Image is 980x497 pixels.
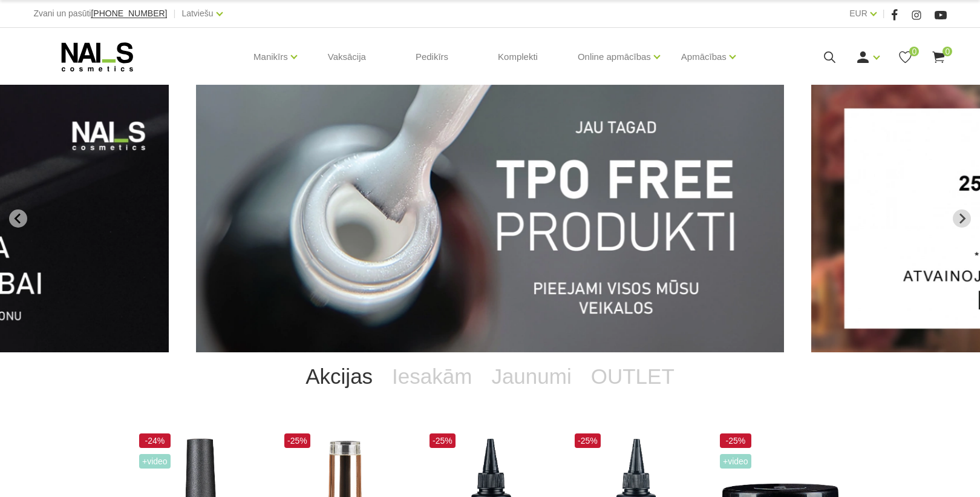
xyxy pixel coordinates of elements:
[196,85,784,352] li: 1 of 12
[173,6,175,21] span: |
[181,6,213,21] a: Latviešu
[318,28,376,86] a: Vaksācija
[382,352,482,401] a: Iesakām
[139,433,171,448] span: -24%
[720,454,751,469] span: +Video
[488,28,547,86] a: Komplekti
[581,352,684,401] a: OUTLET
[91,9,167,18] a: [PHONE_NUMBER]
[253,33,288,81] a: Manikīrs
[953,209,971,228] button: Next slide
[296,352,382,401] a: Akcijas
[849,6,867,21] a: EUR
[898,50,913,65] a: 0
[578,33,651,81] a: Online apmācības
[942,47,952,56] span: 0
[34,6,168,21] div: Zvani un pasūti
[139,454,171,469] span: +Video
[883,6,885,21] span: |
[909,47,919,56] span: 0
[284,433,310,448] span: -25%
[681,33,727,81] a: Apmācības
[575,433,601,448] span: -25%
[91,8,167,18] span: [PHONE_NUMBER]
[406,28,458,86] a: Pedikīrs
[9,209,27,228] button: Go to last slide
[720,433,751,448] span: -25%
[482,352,581,401] a: Jaunumi
[931,50,946,65] a: 0
[430,433,456,448] span: -25%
